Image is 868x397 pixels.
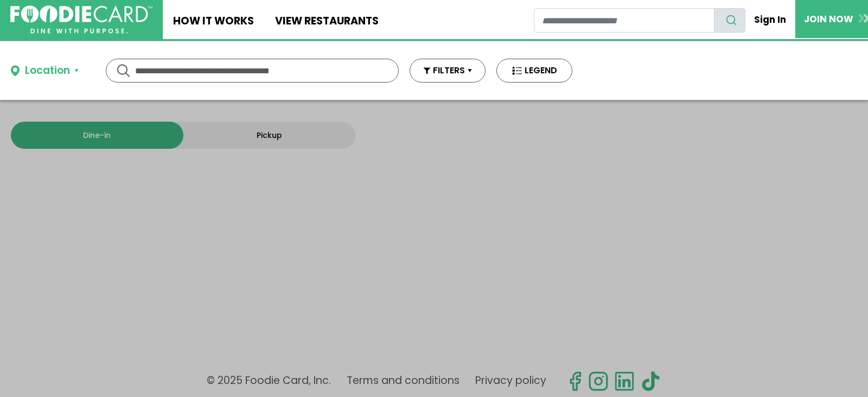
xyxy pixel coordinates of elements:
[10,5,152,34] img: FoodieCard; Eat, Drink, Save, Donate
[534,8,714,33] input: restaurant search
[25,63,70,79] div: Location
[11,63,79,79] button: Location
[496,59,572,83] button: LEGEND
[745,8,795,31] a: Sign In
[410,59,486,83] button: FILTERS
[714,8,745,33] button: search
